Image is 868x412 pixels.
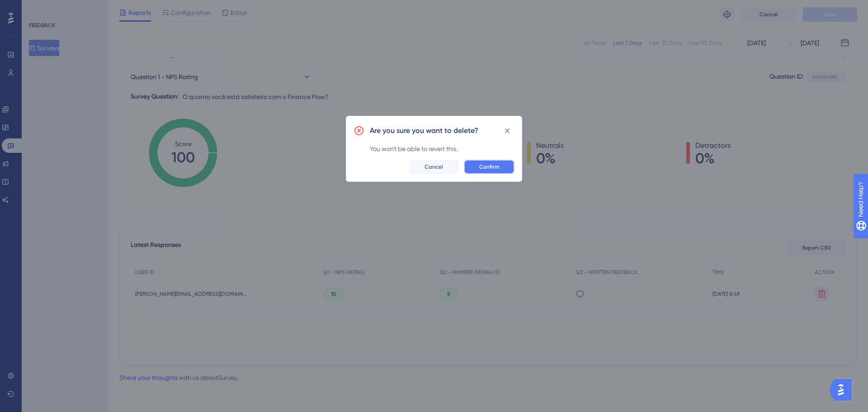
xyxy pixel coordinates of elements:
span: Confirm [479,163,499,170]
div: You won't be able to revert this. [370,143,514,154]
h2: Are you sure you want to delete? [370,125,478,136]
span: Cancel [425,163,443,170]
span: Need Help? [21,2,57,13]
iframe: UserGuiding AI Assistant Launcher [830,376,857,403]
